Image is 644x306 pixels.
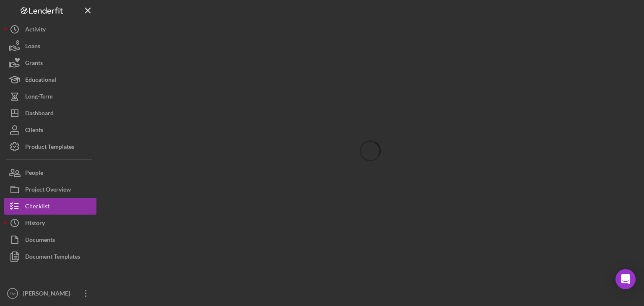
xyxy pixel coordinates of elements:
[25,231,55,250] div: Documents
[4,215,96,231] button: History
[4,88,96,105] button: Long-Term
[4,54,96,71] button: Grants
[4,181,96,198] button: Project Overview
[25,71,56,90] div: Educational
[615,269,636,289] div: Open Intercom Messenger
[25,164,43,183] div: People
[4,285,96,302] button: TM[PERSON_NAME]
[4,198,96,215] button: Checklist
[4,38,96,54] button: Loans
[4,138,96,155] button: Product Templates
[4,122,96,138] button: Clients
[25,122,43,140] div: Clients
[4,164,96,181] button: People
[25,181,71,200] div: Project Overview
[4,231,96,248] button: Documents
[4,71,96,88] button: Educational
[21,285,75,304] div: [PERSON_NAME]
[4,248,96,265] button: Document Templates
[25,54,43,73] div: Grants
[25,21,46,40] div: Activity
[25,105,54,124] div: Dashboard
[25,248,80,267] div: Document Templates
[25,138,74,157] div: Product Templates
[25,88,53,107] div: Long-Term
[4,105,96,122] button: Dashboard
[25,198,49,217] div: Checklist
[25,38,40,57] div: Loans
[4,21,96,38] button: Activity
[10,291,16,296] text: TM
[25,215,45,233] div: History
